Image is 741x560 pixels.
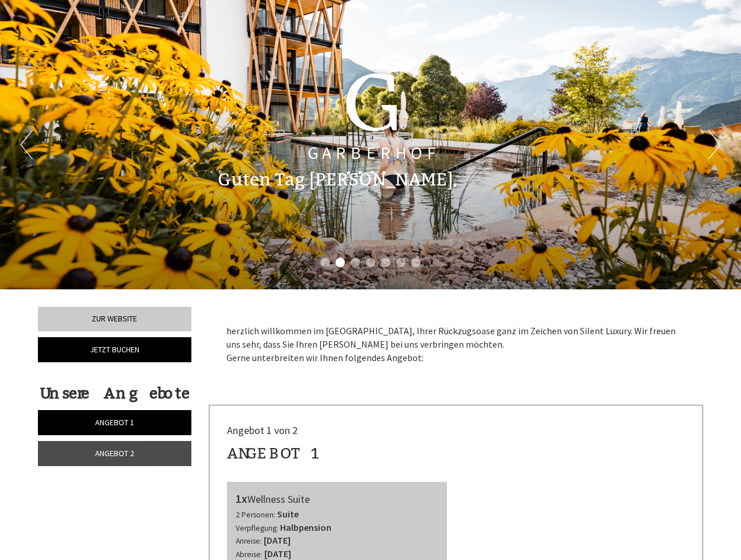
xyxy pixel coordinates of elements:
button: Next [708,130,721,159]
b: [DATE] [264,548,291,559]
a: Zur Website [38,307,191,331]
p: herzlich willkommen im [GEOGRAPHIC_DATA], Ihrer Rückzugsoase ganz im Zeichen von Silent Luxury. W... [226,324,686,365]
span: Angebot 1 [95,417,134,428]
small: Verpflegung: [236,523,278,533]
b: Halbpension [280,521,331,533]
div: Unsere Angebote [38,383,191,404]
div: Angebot 1 [227,443,321,464]
a: Jetzt buchen [38,337,191,362]
h1: Guten Tag [PERSON_NAME], [218,170,457,190]
span: Angebot 1 von 2 [227,423,298,437]
b: Suite [277,508,299,520]
b: [DATE] [264,534,291,546]
small: Abreise: [236,549,263,559]
span: Angebot 2 [95,448,134,459]
button: Previous [20,130,33,159]
small: Anreise: [236,536,262,546]
small: 2 Personen: [236,510,275,520]
b: 1x [236,491,247,506]
div: Wellness Suite [236,491,439,508]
